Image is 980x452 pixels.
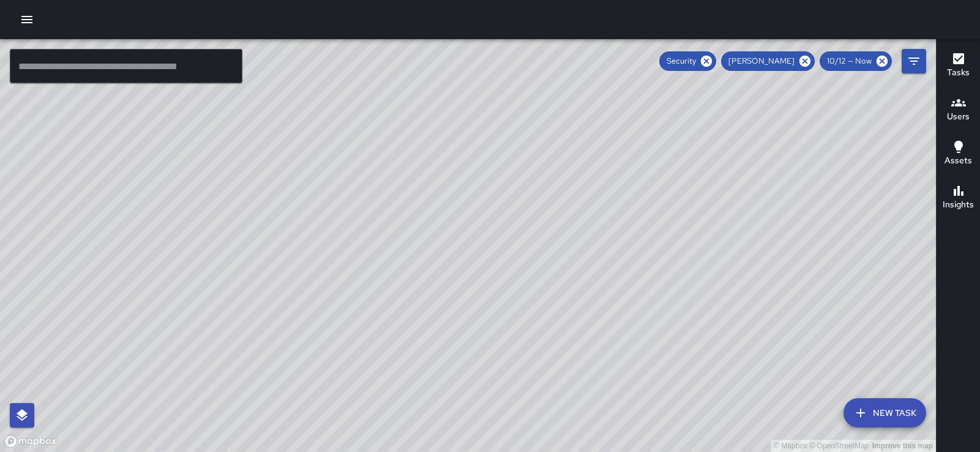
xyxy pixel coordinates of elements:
[937,132,980,176] button: Assets
[843,398,926,428] button: New Task
[721,51,815,71] div: [PERSON_NAME]
[820,55,879,67] span: 10/12 — Now
[947,66,970,80] h6: Tasks
[902,49,926,73] button: Filters
[659,51,716,71] div: Security
[944,154,972,168] h6: Assets
[721,55,802,67] span: [PERSON_NAME]
[947,110,970,124] h6: Users
[943,198,974,212] h6: Insights
[937,176,980,220] button: Insights
[820,51,892,71] div: 10/12 — Now
[659,55,703,67] span: Security
[937,44,980,88] button: Tasks
[937,88,980,132] button: Users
